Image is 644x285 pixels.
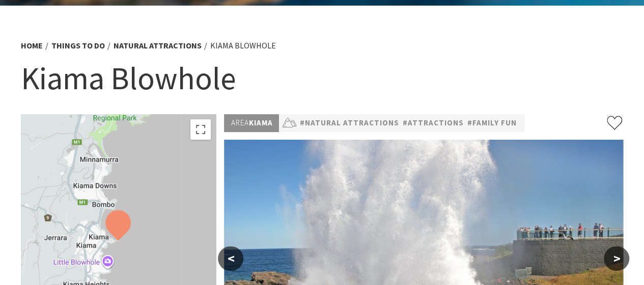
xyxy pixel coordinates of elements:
[210,39,276,53] li: Kiama Blowhole
[218,246,243,271] button: <
[51,40,105,51] a: Things To Do
[402,117,463,129] a: #Attractions
[224,114,279,132] p: Kiama
[299,117,399,129] a: #Natural Attractions
[190,119,211,140] button: Toggle fullscreen view
[114,40,202,51] a: Natural Attractions
[21,40,43,51] a: Home
[21,58,624,99] h1: Kiama Blowhole
[604,246,629,271] button: >
[467,117,516,129] a: #Family Fun
[231,118,248,127] span: Area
